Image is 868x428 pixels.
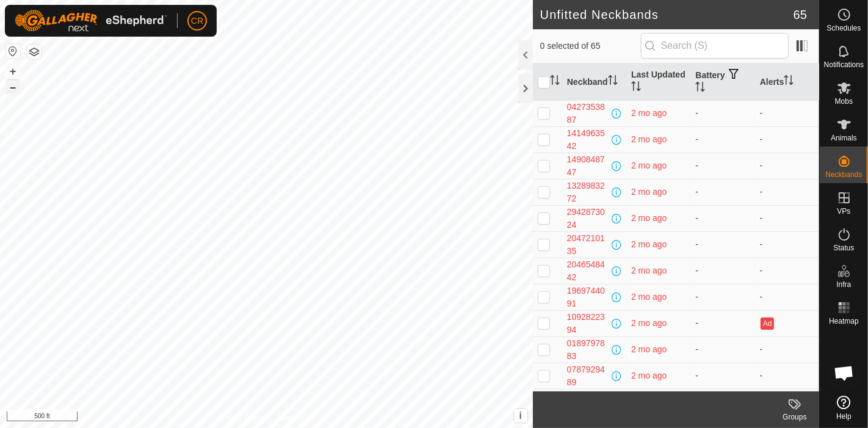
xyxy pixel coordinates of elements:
[690,126,754,153] td: -
[690,336,754,363] td: -
[550,77,560,87] p-sorticon: Activate to sort
[690,231,754,258] td: -
[631,239,667,249] span: 20 June 2025, 4:03 pm
[631,344,667,354] span: 20 June 2025, 4:33 pm
[755,336,819,363] td: -
[690,363,754,389] td: -
[755,205,819,231] td: -
[278,412,314,423] a: Contact Us
[567,180,609,205] div: 1328983272
[5,80,20,95] button: –
[690,179,754,205] td: -
[824,61,864,68] span: Notifications
[755,389,819,415] td: -
[631,371,667,380] span: 20 June 2025, 4:03 pm
[631,83,641,93] p-sorticon: Activate to sort
[829,317,859,325] span: Heatmap
[567,390,609,415] div: 0653964488
[690,153,754,179] td: -
[784,77,794,87] p-sorticon: Activate to sort
[567,285,609,310] div: 1969744091
[567,153,609,179] div: 1490848747
[833,244,854,252] span: Status
[755,63,819,101] th: Alerts
[631,266,667,275] span: 20 June 2025, 4:03 pm
[631,187,667,197] span: 20 June 2025, 4:03 pm
[761,317,774,330] button: Ad
[514,409,527,423] button: i
[567,127,609,153] div: 1414963542
[755,153,819,179] td: -
[540,40,641,53] span: 0 selected of 65
[567,258,609,284] div: 2046548442
[794,5,807,24] span: 65
[695,84,705,93] p-sorticon: Activate to sort
[641,33,789,59] input: Search (S)
[690,258,754,284] td: -
[690,389,754,415] td: -
[631,108,667,118] span: 20 June 2025, 4:03 pm
[755,231,819,258] td: -
[690,284,754,310] td: -
[631,292,667,302] span: 20 June 2025, 4:03 pm
[825,171,862,178] span: Neckbands
[562,63,626,101] th: Neckband
[5,44,20,59] button: Reset Map
[755,179,819,205] td: -
[567,206,609,231] div: 2942873024
[608,77,618,87] p-sorticon: Activate to sort
[837,208,850,215] span: VPs
[631,161,667,170] span: 20 June 2025, 4:03 pm
[631,134,667,144] span: 20 June 2025, 4:03 pm
[567,232,609,258] div: 2047210135
[836,281,851,288] span: Infra
[755,363,819,389] td: -
[567,311,609,336] div: 1092822394
[831,134,857,142] span: Animals
[567,101,609,126] div: 0427353887
[690,310,754,336] td: -
[5,64,20,79] button: +
[15,10,167,32] img: Gallagher Logo
[540,7,794,22] h2: Unfitted Neckbands
[567,363,609,389] div: 0787929489
[755,126,819,153] td: -
[27,45,42,59] button: Map Layers
[218,412,264,423] a: Privacy Policy
[631,318,667,328] span: 20 June 2025, 4:03 pm
[755,258,819,284] td: -
[191,15,203,27] span: CR
[826,355,863,391] div: Open chat
[835,98,853,105] span: Mobs
[755,284,819,310] td: -
[836,413,852,420] span: Help
[626,63,690,101] th: Last Updated
[755,100,819,126] td: -
[631,213,667,223] span: 20 June 2025, 4:03 pm
[519,410,522,421] span: i
[826,24,861,32] span: Schedules
[770,412,819,423] div: Groups
[690,100,754,126] td: -
[820,391,868,425] a: Help
[690,205,754,231] td: -
[690,63,754,101] th: Battery
[567,337,609,363] div: 0189797883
